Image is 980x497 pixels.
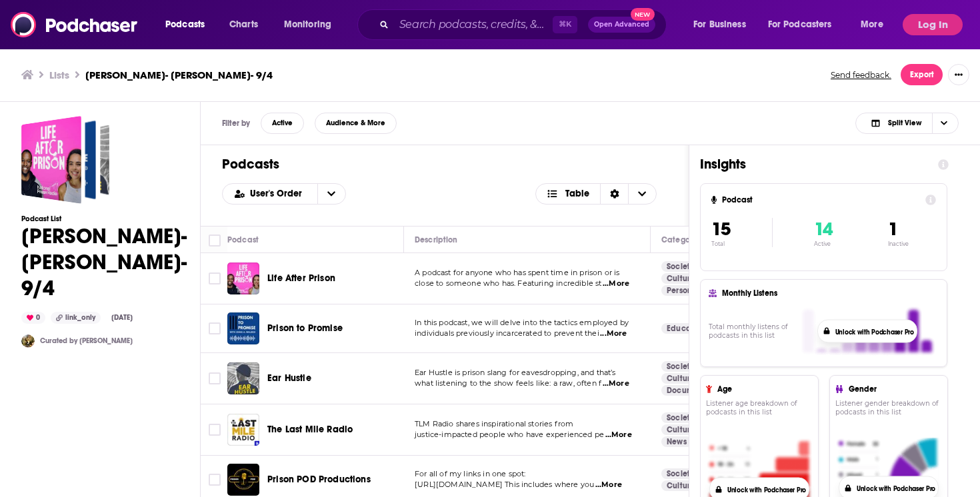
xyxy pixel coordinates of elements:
[415,232,457,248] div: Description
[227,312,259,344] img: Prison to Promise
[603,378,629,389] span: ...More
[21,215,187,223] h3: Podcast List
[223,189,317,199] button: open menu
[888,218,898,241] span: 1
[759,14,851,35] button: open menu
[370,9,679,40] div: Search podcasts, credits, & more...
[227,464,259,496] img: Prison POD Productions
[317,184,345,204] button: open menu
[51,312,101,324] div: link_only
[553,16,577,33] span: ⌘ K
[594,21,649,28] span: Open Advanced
[600,184,628,204] div: Sort Direction
[21,116,109,204] span: Ainsley Shea- Mitch Pearlstein- 9/4
[250,189,307,199] span: User's Order
[711,218,731,241] span: 15
[661,232,703,248] div: Categories
[661,412,699,423] a: Society
[857,484,935,494] button: Unlock with Podchaser Pro
[588,17,655,33] button: Open AdvancedNew
[415,378,601,388] span: what listening to the show feels like: a raw, often f
[661,361,699,372] a: Society
[227,362,259,394] a: Ear Hustle
[855,113,959,134] button: Choose View
[415,419,573,428] span: TLM Radio shares inspirational stories from
[227,414,259,446] img: The Last Mile Radio
[684,14,763,35] button: open menu
[267,372,311,384] span: Ear Hustle
[40,336,133,345] a: Curated by [PERSON_NAME]
[415,268,619,277] span: A podcast for anyone who has spent time in prison or is
[261,113,304,134] button: Active
[722,288,933,298] h4: Monthly Listens
[209,474,221,486] span: Toggle select row
[605,430,632,440] span: ...More
[901,64,943,85] button: Export
[717,384,807,394] h4: Age
[415,328,599,338] span: individuals previously incarcerated to prevent thei
[827,69,895,81] button: Send feedback.
[209,322,221,334] span: Toggle select row
[661,468,699,479] a: Society
[415,318,629,327] span: In this podcast, we will delve into the tactics employed by
[415,368,616,377] span: Ear Hustle is prison slang for eavesdropping, and that’s
[11,12,139,37] img: Podchaser - Follow, Share and Rate Podcasts
[267,272,335,284] span: Life After Prison
[222,183,346,205] h2: Choose List sort
[565,189,589,199] span: Table
[209,424,221,436] span: Toggle select row
[21,223,187,301] h1: [PERSON_NAME]- [PERSON_NAME]- 9/4
[222,119,250,128] h3: Filter by
[275,14,349,35] button: open menu
[661,273,700,284] a: Culture
[267,322,343,335] a: Prison to Promise
[814,218,833,241] span: 14
[49,69,69,81] a: Lists
[267,272,335,285] a: Life After Prison
[222,156,667,173] h1: Podcasts
[165,15,205,34] span: Podcasts
[415,430,604,439] span: justice-impacted people who have experienced pe
[267,473,371,486] a: Prison POD Productions
[631,8,655,21] span: New
[693,15,746,34] span: For Business
[315,113,397,134] button: Audience & More
[849,384,937,394] h4: Gender
[835,327,914,336] button: Unlock with Podchaser Pro
[21,334,35,348] img: SydneyDemo
[209,372,221,384] span: Toggle select row
[861,15,883,34] span: More
[267,322,343,334] span: Prison to Promise
[709,322,798,340] h4: Total monthly listens of podcasts in this list
[156,14,222,35] button: open menu
[221,14,266,35] a: Charts
[284,15,331,34] span: Monitoring
[267,423,353,436] a: The Last Mile Radio
[394,14,553,35] input: Search podcasts, credits, & more...
[835,399,942,416] h4: Listener gender breakdown of podcasts in this list
[227,232,259,248] div: Podcast
[600,328,627,339] span: ...More
[948,64,969,85] button: Show More Button
[209,272,221,284] span: Toggle select row
[661,323,711,334] a: Education
[661,385,723,396] a: Documentary
[267,474,371,485] span: Prison POD Productions
[535,183,657,205] button: Choose View
[227,262,259,294] img: Life After Prison
[267,424,353,435] span: The Last Mile Radio
[21,312,45,324] div: 0
[272,119,293,127] span: Active
[888,119,921,127] span: Split View
[229,15,258,34] span: Charts
[595,480,622,490] span: ...More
